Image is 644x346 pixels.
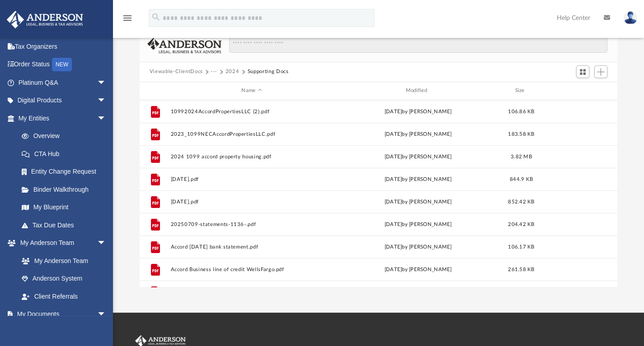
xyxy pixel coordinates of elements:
[624,11,637,24] img: User Pic
[170,198,333,204] button: [DATE].pdf
[170,221,333,227] button: 20250709-statements-1136-.pdf
[508,244,534,249] span: 106.17 KB
[140,100,617,287] div: grid
[4,11,86,28] img: Anderson Advisors Platinum Portal
[13,145,120,163] a: CTA Hub
[13,163,120,181] a: Entity Change Request
[97,234,115,253] span: arrow_drop_down
[170,244,333,249] button: Accord [DATE] bank statement.pdf
[150,68,203,76] button: Viewable-ClientDocs
[508,131,534,136] span: 183.58 KB
[6,234,115,252] a: My Anderson Teamarrow_drop_down
[511,154,532,159] span: 3.82 MB
[508,199,534,204] span: 852.42 KB
[594,65,608,78] button: Add
[122,13,133,23] i: menu
[6,55,120,74] a: Order StatusNEW
[337,175,499,183] div: [DATE] by [PERSON_NAME]
[97,74,115,92] span: arrow_drop_down
[337,198,499,206] div: [DATE] by [PERSON_NAME]
[508,267,534,272] span: 261.58 KB
[508,109,534,114] span: 106.86 KB
[508,221,534,226] span: 204.42 KB
[337,220,499,228] div: [DATE] by [PERSON_NAME]
[13,198,115,217] a: My Blueprint
[6,109,120,127] a: My Entitiesarrow_drop_down
[170,266,333,272] button: Accord Business line of credit WellsFargo.pdf
[6,37,120,55] a: Tax Organizers
[170,153,333,159] button: 2024 1099 accord property housing.pdf
[13,180,120,198] a: Binder Walkthrough
[97,305,115,324] span: arrow_drop_down
[97,92,115,110] span: arrow_drop_down
[13,127,120,145] a: Overview
[170,131,333,137] button: 2023_1099NECAccordPropertiesLLC.pdf
[248,68,289,76] button: Supporting Docs
[229,36,607,53] input: Search files and folders
[503,87,539,95] div: Size
[510,176,533,181] span: 844.9 KB
[13,252,111,270] a: My Anderson Team
[337,107,499,115] div: [DATE] by [PERSON_NAME]
[13,270,115,288] a: Anderson System
[151,12,161,22] i: search
[52,58,72,71] div: NEW
[13,216,120,234] a: Tax Due Dates
[337,152,499,161] div: [DATE] by [PERSON_NAME]
[122,17,133,23] a: menu
[13,287,115,305] a: Client Referrals
[337,87,499,95] div: Modified
[337,243,499,251] div: [DATE] by [PERSON_NAME]
[6,92,120,110] a: Digital Productsarrow_drop_down
[576,65,590,78] button: Switch to Grid View
[226,68,240,76] button: 2024
[543,87,606,95] div: id
[337,265,499,273] div: [DATE] by [PERSON_NAME]
[6,305,115,323] a: My Documentsarrow_drop_down
[6,74,120,92] a: Platinum Q&Aarrow_drop_down
[97,109,115,128] span: arrow_drop_down
[170,108,333,114] button: 10992024AccordPropertiesLLC (2).pdf
[144,87,166,95] div: id
[170,87,333,95] div: Name
[337,130,499,138] div: [DATE] by [PERSON_NAME]
[170,176,333,182] button: [DATE].pdf
[211,68,217,76] button: ···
